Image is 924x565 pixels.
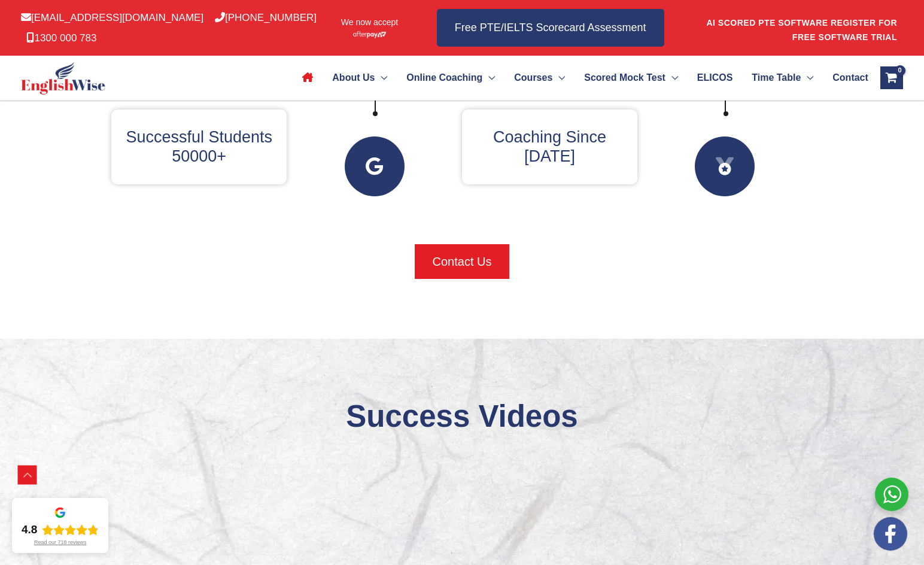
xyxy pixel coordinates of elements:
[293,57,868,99] nav: Site Navigation: Main Menu
[880,66,903,89] a: View Shopping Cart, empty
[21,62,105,95] img: cropped-ew-logo
[665,57,678,99] span: Menu Toggle
[514,57,552,99] span: Courses
[832,57,868,99] span: Contact
[504,57,575,99] a: CoursesMenu Toggle
[575,57,688,99] a: Scored Mock TestMenu Toggle
[332,57,375,99] span: About Us
[482,57,495,99] span: Menu Toggle
[437,9,664,47] a: Free PTE/IELTS Scorecard Assessment
[353,31,386,38] img: Afterpay-Logo
[22,523,37,537] div: 4.8
[21,12,203,23] a: [EMAIL_ADDRESS][DOMAIN_NAME]
[34,539,87,546] div: Read our 718 reviews
[801,57,813,99] span: Menu Toggle
[397,57,504,99] a: Online CoachingMenu Toggle
[123,127,275,166] p: Successful Students 50000+
[433,253,492,270] span: Contact Us
[215,12,317,23] a: [PHONE_NUMBER]
[323,57,397,99] a: About UsMenu Toggle
[688,57,742,99] a: ELICOS
[22,523,99,537] div: Rating: 4.8 out of 5
[752,57,801,99] span: Time Table
[474,127,625,166] p: Coaching Since [DATE]
[874,517,907,551] img: white-facebook.png
[706,8,903,47] aside: Header Widget 1
[341,16,398,28] span: We now accept
[742,57,823,99] a: Time TableMenu Toggle
[706,18,897,42] a: AI SCORED PTE SOFTWARE REGISTER FOR FREE SOFTWARE TRIAL
[415,244,510,279] button: Contact Us
[375,57,387,99] span: Menu Toggle
[26,32,96,44] a: 1300 000 783
[584,57,665,99] span: Scored Mock Test
[552,57,565,99] span: Menu Toggle
[406,57,482,99] span: Online Coaching
[823,57,868,99] a: Contact
[697,57,733,99] span: ELICOS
